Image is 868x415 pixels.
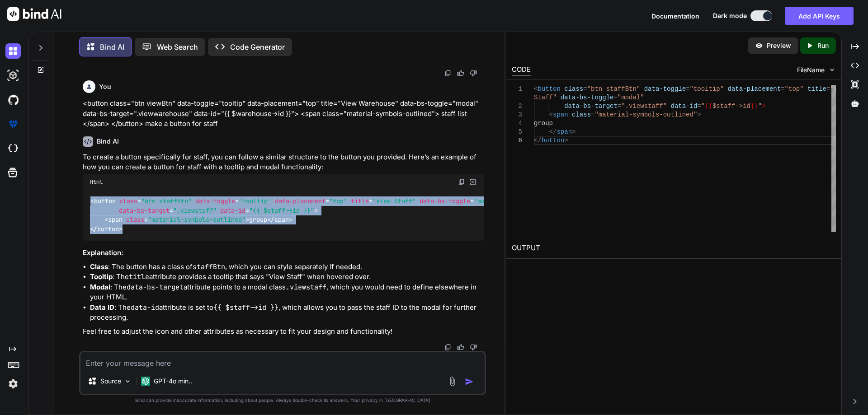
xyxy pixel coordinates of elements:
[560,94,613,101] span: data-bs-toggle
[541,137,564,144] span: button
[267,215,292,224] span: </ >
[5,117,21,132] img: premium
[689,85,724,93] span: "tooltip"
[100,42,124,52] p: Bind AI
[457,344,464,351] img: like
[124,378,132,385] img: Pick Models
[830,85,849,93] span: "View
[7,7,61,21] img: Bind AI
[572,111,591,118] span: class
[329,197,347,205] span: "top"
[670,103,697,110] span: data-id
[591,111,594,118] span: =
[762,103,765,110] span: >
[534,85,538,93] span: <
[644,85,685,93] span: data-toggle
[564,103,618,110] span: data-bs-target
[90,196,499,233] code: group
[90,283,110,291] strong: Modal
[457,70,464,77] img: like
[351,197,369,205] span: title
[94,197,116,205] span: button
[90,262,108,271] strong: Class
[90,262,484,272] li: : The button has a class of , which you can style separately if needed.
[193,262,225,271] code: staffBtn
[705,103,708,110] span: {
[470,344,477,351] img: dislike
[249,206,314,214] span: "{{ $staff->id }}"
[594,111,697,118] span: "material-symbols-outlined"
[141,377,150,386] img: GPT-4o mini
[230,42,285,52] p: Code Generator
[708,103,712,110] span: {
[220,206,245,214] span: data-id
[826,85,830,93] span: =
[549,111,552,118] span: <
[470,70,477,77] img: dislike
[104,215,249,224] span: < = >
[83,152,484,173] p: To create a button specifically for staff, you can follow a similar structure to the button you p...
[474,197,499,205] span: "modal"
[534,94,557,101] span: Staff"
[617,103,621,110] span: =
[564,137,568,144] span: >
[90,272,484,282] li: : The attribute provides a tooltip that says "View Staff" when hovered over.
[755,42,763,50] img: preview
[129,272,149,281] code: title
[469,178,477,186] img: Open in Browser
[373,197,416,205] span: "View Staff"
[754,103,758,110] span: }
[465,377,474,386] img: icon
[512,65,531,75] div: CODE
[534,120,553,127] span: group
[587,85,640,93] span: "btn staffBtn"
[90,303,484,323] li: : The attribute is set to , which allows you to pass the staff ID to the modal for further proces...
[157,42,198,52] p: Web Search
[5,43,21,59] img: darkChat
[512,102,522,111] div: 2
[286,283,326,292] code: .viewstaff
[784,85,803,93] span: "top"
[79,397,486,404] p: Bind can provide inaccurate information, including about people. Always double-check its answers....
[119,197,137,205] span: class
[90,282,484,303] li: : The attribute points to a modal class , which you would need to define elsewhere in your HTML.
[713,11,747,20] span: Dark mode
[447,376,458,387] img: attachment
[213,303,278,312] code: {{ $staff->id }}
[553,111,568,118] span: span
[781,85,784,93] span: =
[512,85,522,93] div: 1
[712,103,750,110] span: $staff->id
[727,85,781,93] span: data-placement
[90,178,103,186] span: Html
[195,197,235,205] span: data-toggle
[148,215,245,224] span: "material-symbols-outlined"
[538,85,560,93] span: button
[5,141,21,156] img: cloudideIcon
[83,248,484,258] h3: Explanation:
[119,206,170,214] span: data-bs-target
[90,303,114,312] strong: Data ID
[274,215,289,224] span: span
[420,197,470,205] span: data-bs-toggle
[817,41,829,50] p: Run
[83,98,484,129] p: <button class="btn viewBtn" data-toggle="tooltip" data-placement="top" title="View Warehouse" dat...
[557,128,572,135] span: span
[701,103,704,110] span: "
[686,85,689,93] span: =
[512,136,522,145] div: 6
[97,137,119,146] h6: Bind AI
[512,119,522,128] div: 4
[126,215,144,224] span: class
[512,128,522,136] div: 5
[828,66,836,74] img: chevron down
[99,82,111,91] h6: You
[275,197,325,205] span: data-placement
[549,128,557,135] span: </
[758,103,761,110] span: "
[5,376,21,392] img: settings
[444,344,452,351] img: copy
[5,92,21,107] img: githubDark
[154,377,192,386] p: GPT-4o min..
[651,12,699,20] span: Documentation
